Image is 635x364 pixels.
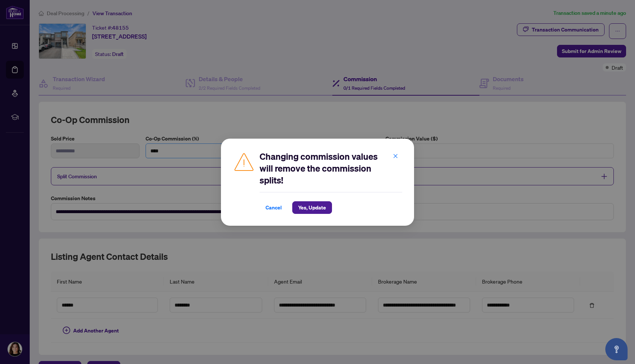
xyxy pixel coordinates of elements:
[605,338,628,360] button: Open asap
[292,201,332,214] button: Yes, Update
[393,153,398,158] span: close
[266,202,282,214] span: Cancel
[233,150,255,173] img: Caution Icon
[260,150,402,186] h2: Changing commission values will remove the commission splits!
[298,202,326,214] span: Yes, Update
[260,201,288,214] button: Cancel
